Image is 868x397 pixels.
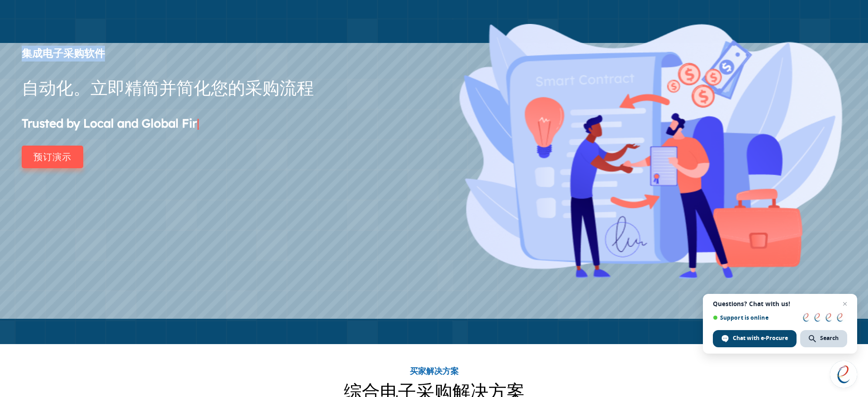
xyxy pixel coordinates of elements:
span: Questions? Chat with us! [713,300,847,307]
font: 预订演示 [33,151,71,162]
img: 横幅 [460,24,842,279]
div: Open chat [830,361,857,388]
font: | [197,116,199,131]
font: 自动化。立即精简并简化您的采购流程 [22,77,314,99]
font: 集成电子采购软件 [22,47,105,60]
span: Close chat [840,298,850,309]
div: Chat with e-Procure [713,330,797,347]
font: 买家解决方案 [410,366,459,376]
div: Search [800,330,847,347]
span: Trusted by Local and Global Fir [22,116,197,131]
button: 预订演示 [22,146,83,168]
span: Search [820,334,839,342]
span: Support is online [713,314,797,321]
span: Chat with e-Procure [733,334,788,342]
